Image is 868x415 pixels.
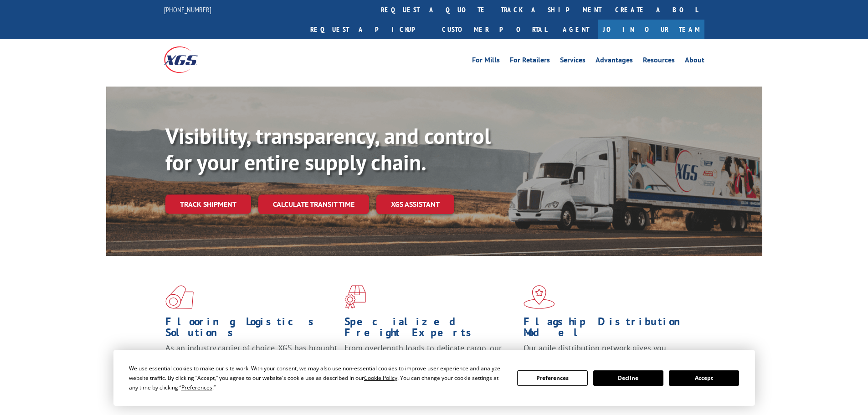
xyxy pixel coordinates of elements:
[376,195,454,214] a: XGS ASSISTANT
[524,316,696,343] h1: Flagship Distribution Model
[165,122,491,176] b: Visibility, transparency, and control for your entire supply chain.
[165,195,251,214] a: Track shipment
[113,350,755,406] div: Cookie Consent Prompt
[560,56,586,67] a: Services
[258,195,369,214] a: Calculate transit time
[344,285,366,309] img: xgs-icon-focused-on-flooring-red
[596,56,633,67] a: Advantages
[598,20,704,39] a: Join Our Team
[593,370,663,386] button: Decline
[303,20,435,39] a: Request a pickup
[524,285,555,309] img: xgs-icon-flagship-distribution-model-red
[554,20,598,39] a: Agent
[344,343,517,383] p: From overlength loads to delicate cargo, our experienced staff knows the best way to move your fr...
[165,316,338,343] h1: Flooring Logistics Solutions
[669,370,739,386] button: Accept
[129,364,506,392] div: We use essential cookies to make our site work. With your consent, we may also use non-essential ...
[435,20,554,39] a: Customer Portal
[344,316,517,343] h1: Specialized Freight Experts
[517,370,587,386] button: Preferences
[165,285,194,309] img: xgs-icon-total-supply-chain-intelligence-red
[472,56,500,67] a: For Mills
[181,384,212,391] span: Preferences
[510,56,550,67] a: For Retailers
[524,343,691,364] span: Our agile distribution network gives you nationwide inventory management on demand.
[164,5,211,14] a: [PHONE_NUMBER]
[364,374,397,382] span: Cookie Policy
[685,56,704,67] a: About
[643,56,675,67] a: Resources
[165,343,337,375] span: As an industry carrier of choice, XGS has brought innovation and dedication to flooring logistics...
